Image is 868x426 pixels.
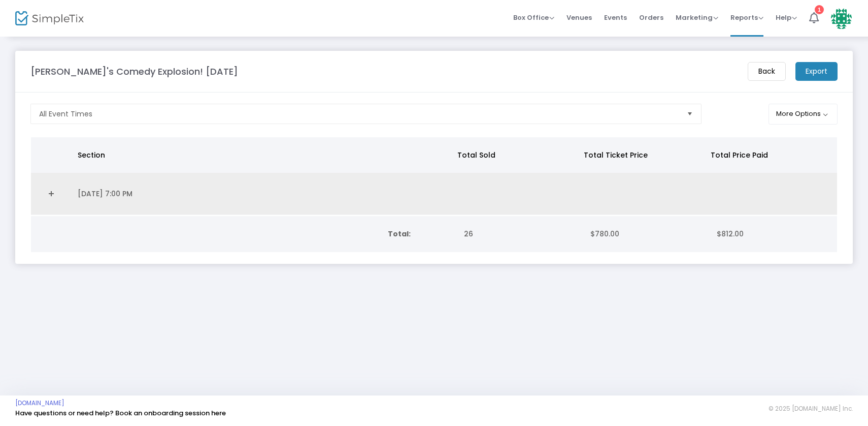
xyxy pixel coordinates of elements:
[388,229,411,239] b: Total:
[451,137,578,173] th: Total Sold
[769,104,838,125] button: More Options
[711,150,768,160] span: Total Price Paid
[639,5,663,31] span: Orders
[717,229,744,239] span: $812.00
[748,62,786,81] m-button: Back
[769,405,853,413] span: © 2025 [DOMAIN_NAME] Inc.
[39,109,92,119] span: All Event Times
[31,216,837,252] div: Data table
[15,408,226,418] a: Have questions or need help? Book an onboarding session here
[604,5,627,31] span: Events
[15,399,64,407] a: [DOMAIN_NAME]
[776,13,797,22] span: Help
[464,229,473,239] span: 26
[795,62,838,81] m-button: Export
[72,137,451,173] th: Section
[676,13,718,22] span: Marketing
[31,137,837,215] div: Data table
[72,173,454,215] td: [DATE] 7:00 PM
[730,13,763,22] span: Reports
[584,150,648,160] span: Total Ticket Price
[683,104,697,124] button: Select
[590,229,619,239] span: $780.00
[815,5,824,14] div: 1
[37,186,65,202] a: Expand Details
[566,5,592,31] span: Venues
[30,65,238,78] m-panel-title: [PERSON_NAME]'s Comedy Explosion! [DATE]
[513,13,554,22] span: Box Office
